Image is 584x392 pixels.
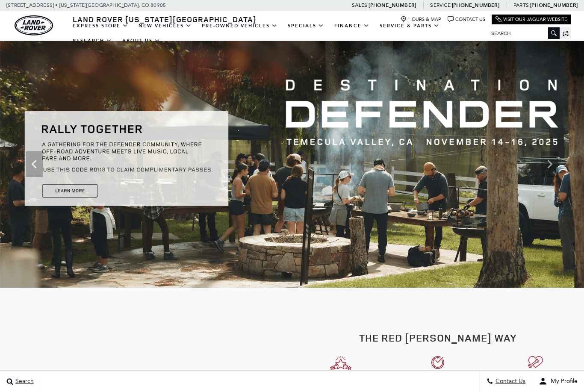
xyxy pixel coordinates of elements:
[513,2,529,8] span: Parts
[493,378,525,385] span: Contact Us
[15,15,53,35] a: land-rover
[68,18,485,48] nav: Main Navigation
[430,2,450,8] span: Service
[15,15,53,35] img: Land Rover
[68,18,133,33] a: EXPRESS STORE
[496,16,567,23] a: Visit Our Jaguar Website
[13,378,34,385] span: Search
[133,18,197,33] a: New Vehicles
[452,2,499,9] a: [PHONE_NUMBER]
[352,2,367,8] span: Sales
[68,14,262,24] a: Land Rover [US_STATE][GEOGRAPHIC_DATA]
[329,18,375,33] a: Finance
[68,33,117,48] a: Research
[375,18,445,33] a: Service & Parts
[532,371,584,392] button: user-profile-menu
[448,16,485,23] a: Contact Us
[369,2,416,9] a: [PHONE_NUMBER]
[298,332,578,343] h2: The Red [PERSON_NAME] Way
[530,2,578,9] a: [PHONE_NUMBER]
[197,18,283,33] a: Pre-Owned Vehicles
[73,14,257,24] span: Land Rover [US_STATE][GEOGRAPHIC_DATA]
[283,18,329,33] a: Specials
[6,2,166,8] a: [STREET_ADDRESS] • [US_STATE][GEOGRAPHIC_DATA], CO 80905
[401,16,441,23] a: Hours & Map
[485,28,560,38] input: Search
[547,378,578,385] span: My Profile
[117,33,165,48] a: About Us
